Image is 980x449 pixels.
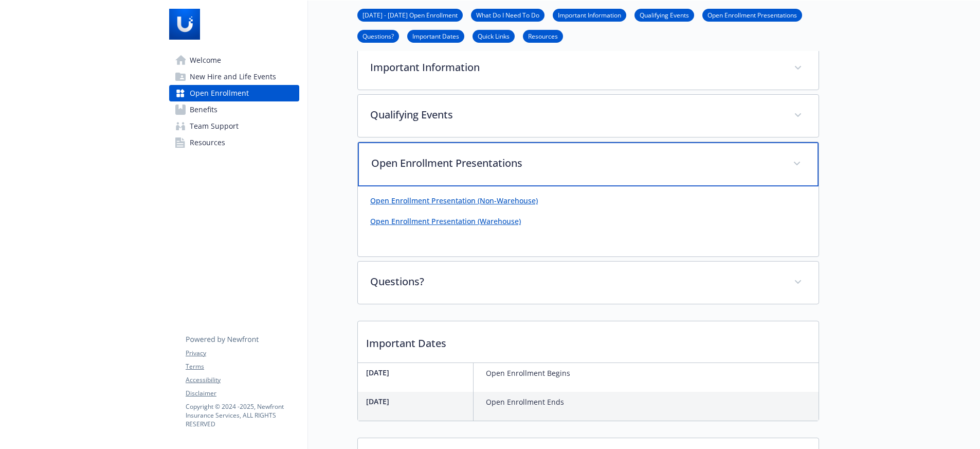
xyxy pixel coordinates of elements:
[358,321,819,359] p: Important Dates
[357,31,399,41] a: Questions?
[358,186,819,256] div: Open Enrollment Presentations
[486,396,564,408] p: Open Enrollment Ends
[190,52,221,68] span: Welcome
[169,85,299,101] a: Open Enrollment
[186,389,299,398] a: Disclaimer
[471,10,545,20] a: What Do I Need To Do
[366,396,469,407] p: [DATE]
[169,68,299,85] a: New Hire and Life Events
[190,134,225,151] span: Resources
[358,262,819,304] div: Questions?
[358,47,819,90] div: Important Information
[553,10,626,20] a: Important Information
[186,402,299,428] p: Copyright © 2024 - 2025 , Newfront Insurance Services, ALL RIGHTS RESERVED
[370,196,538,205] a: Open Enrollment Presentation (Non-Warehouse)
[169,118,299,134] a: Team Support
[186,362,299,371] a: Terms
[370,274,782,289] p: Questions?
[190,85,249,101] span: Open Enrollment
[358,142,819,186] div: Open Enrollment Presentations
[370,60,782,75] p: Important Information
[486,367,570,379] p: Open Enrollment Begins
[473,31,515,41] a: Quick Links
[358,95,819,137] div: Qualifying Events
[190,118,239,134] span: Team Support
[190,101,217,118] span: Benefits
[169,101,299,118] a: Benefits
[523,31,563,41] a: Resources
[634,10,694,20] a: Qualifying Events
[190,68,276,85] span: New Hire and Life Events
[702,10,802,20] a: Open Enrollment Presentations
[407,31,464,41] a: Important Dates
[169,134,299,151] a: Resources
[370,107,782,123] p: Qualifying Events
[371,156,781,171] p: Open Enrollment Presentations
[186,375,299,385] a: Accessibility
[370,216,521,226] a: Open Enrollment Presentation (Warehouse)
[357,10,463,20] a: [DATE] - [DATE] Open Enrollment
[169,52,299,68] a: Welcome
[186,349,299,358] a: Privacy
[366,367,469,378] p: [DATE]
